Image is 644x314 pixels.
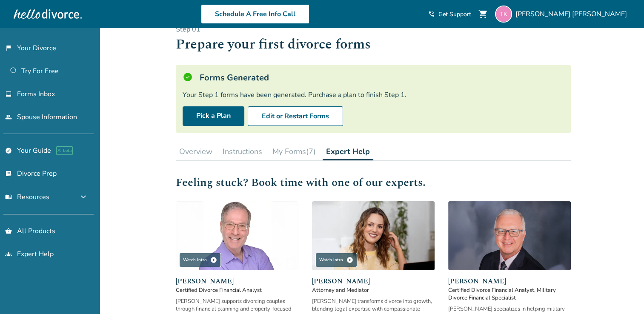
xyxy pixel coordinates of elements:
a: Pick a Plan [183,106,244,126]
span: shopping_cart [478,9,488,19]
h1: Prepare your first divorce forms [176,34,571,55]
span: play_circle [346,257,353,263]
div: Watch Intro [179,253,221,267]
button: Overview [176,143,216,160]
span: AI beta [56,146,73,155]
h2: Feeling stuck? Book time with one of our experts. [176,174,571,191]
button: Instructions [219,143,266,160]
span: [PERSON_NAME] [448,276,571,286]
img: David Smith [448,201,571,270]
span: list_alt_check [5,170,12,177]
button: Edit or Restart Forms [248,106,343,126]
span: Resources [5,192,49,202]
img: Jeff Landers [176,201,298,270]
span: Certified Divorce Financial Analyst [176,286,298,294]
span: [PERSON_NAME] [312,276,435,286]
div: Your Step 1 forms have been generated. Purchase a plan to finish Step 1. [183,90,564,100]
button: Expert Help [323,143,373,160]
span: explore [5,147,12,154]
h5: Forms Generated [200,72,269,83]
span: flag_2 [5,45,12,51]
img: tammielkelley@gmail.com [495,6,512,23]
iframe: Chat Widget [601,273,644,314]
div: Watch Intro [315,253,357,267]
img: Kara Francis [312,201,435,270]
span: people [5,114,12,120]
span: menu_book [5,194,12,200]
span: play_circle [210,257,217,263]
span: Attorney and Mediator [312,286,435,294]
a: Schedule A Free Info Call [201,4,309,24]
span: shopping_basket [5,228,12,234]
span: groups [5,251,12,257]
button: My Forms(7) [269,143,319,160]
span: Get Support [438,10,471,18]
a: phone_in_talkGet Support [428,10,471,18]
span: Forms Inbox [17,89,55,99]
span: [PERSON_NAME] [PERSON_NAME] [515,9,630,19]
span: inbox [5,91,12,97]
span: phone_in_talk [428,11,435,17]
span: expand_more [78,192,89,202]
span: Certified Divorce Financial Analyst, Military Divorce Financial Specialist [448,286,571,302]
span: [PERSON_NAME] [176,276,298,286]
